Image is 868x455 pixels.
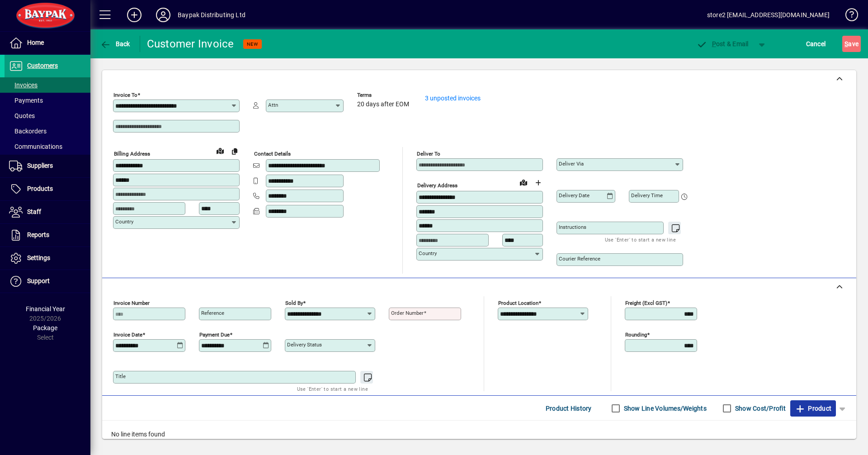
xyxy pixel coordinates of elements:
a: Staff [5,201,90,223]
span: Quotes [9,112,35,119]
mat-label: Delivery status [287,341,322,348]
span: Product [795,401,831,416]
mat-label: Delivery time [631,192,663,199]
span: Backorders [9,128,47,135]
span: Cancel [806,37,826,51]
span: ave [844,37,859,51]
a: Support [5,270,90,293]
mat-label: Product location [498,300,538,306]
mat-label: Invoice To [113,92,137,98]
a: Communications [5,139,90,154]
app-page-header-button: Back [90,36,140,52]
a: Suppliers [5,155,90,177]
mat-label: Attn [268,102,278,108]
mat-label: Country [115,218,133,225]
span: Suppliers [27,162,53,169]
mat-label: Invoice number [113,300,150,306]
span: Home [27,39,44,46]
div: No line items found [102,421,856,448]
button: Add [120,7,149,23]
button: Profile [149,7,178,23]
button: Post & Email [692,36,753,52]
mat-hint: Use 'Enter' to start a new line [297,384,368,394]
mat-label: Rounding [625,332,647,338]
div: Customer Invoice [147,37,234,51]
span: Staff [27,208,41,215]
button: Save [842,36,861,52]
a: Reports [5,224,90,246]
span: NEW [247,41,258,47]
mat-label: Country [419,250,437,256]
span: S [844,40,848,47]
span: Communications [9,143,62,150]
a: Quotes [5,108,90,123]
span: Invoices [9,81,38,89]
span: Package [33,324,57,332]
a: Knowledge Base [839,2,857,31]
mat-label: Delivery date [559,192,590,199]
span: ost & Email [696,40,749,47]
button: Copy to Delivery address [227,144,242,158]
span: Product History [546,401,592,416]
label: Show Line Volumes/Weights [622,404,707,413]
mat-hint: Use 'Enter' to start a new line [605,234,676,245]
span: Financial Year [26,305,65,313]
a: Home [5,32,90,54]
span: Terms [357,92,411,98]
div: Baypak Distributing Ltd [178,8,245,22]
span: 20 days after EOM [357,101,409,108]
label: Show Cost/Profit [733,404,786,413]
a: 3 unposted invoices [425,95,481,102]
mat-label: Courier Reference [559,256,600,262]
mat-label: Deliver via [559,161,584,167]
span: Settings [27,254,50,261]
a: Payments [5,93,90,108]
a: Products [5,178,90,200]
a: Settings [5,247,90,270]
button: Product History [542,400,595,417]
mat-label: Order number [391,310,424,316]
span: Back [100,40,130,47]
div: store2 [EMAIL_ADDRESS][DOMAIN_NAME] [707,8,830,22]
span: Customers [27,62,58,69]
button: Back [98,36,132,52]
button: Product [790,400,836,417]
span: Support [27,277,50,284]
a: View on map [213,143,227,158]
span: Payments [9,97,43,104]
button: Choose address [531,175,545,190]
a: Invoices [5,77,90,93]
mat-label: Instructions [559,224,586,230]
span: Products [27,185,53,192]
mat-label: Title [115,373,126,379]
a: View on map [516,175,531,190]
mat-label: Deliver To [417,151,440,157]
mat-label: Sold by [285,300,303,306]
span: Reports [27,231,49,238]
span: P [712,40,716,47]
mat-label: Invoice date [113,332,142,338]
mat-label: Payment due [199,332,230,338]
mat-label: Freight (excl GST) [625,300,667,306]
button: Cancel [804,36,828,52]
a: Backorders [5,123,90,139]
mat-label: Reference [201,310,224,316]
